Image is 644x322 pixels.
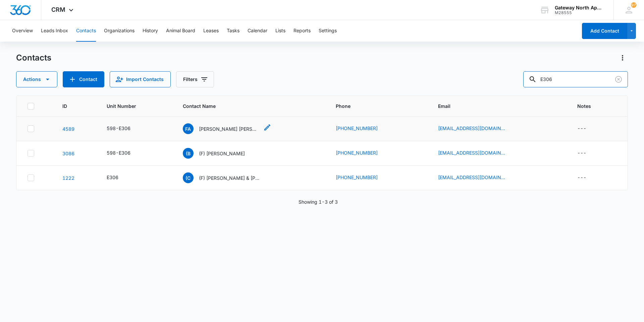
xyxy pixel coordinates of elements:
[107,174,118,181] div: E306
[438,103,551,110] span: Email
[62,126,74,132] a: Navigate to contact details page for Felicia A. Y. Andrews
[183,123,271,134] div: Contact Name - Felicia A. Y. Andrews - Select to Edit Field
[183,172,271,183] div: Contact Name - (F) Cameron & Cecily Brower - Select to Edit Field
[336,174,390,182] div: Phone - (850) 459-7276 - Select to Edit Field
[577,149,586,157] div: ---
[166,20,195,42] button: Animal Board
[62,151,74,156] a: Navigate to contact details page for (F) Brian Parker
[107,103,166,110] span: Unit Number
[438,174,505,181] a: [EMAIL_ADDRESS][DOMAIN_NAME]
[631,2,636,8] span: 97
[199,125,259,132] p: [PERSON_NAME] [PERSON_NAME][GEOGRAPHIC_DATA]
[63,71,104,87] button: Add Contact
[555,10,604,15] div: account id
[183,172,194,183] span: (C
[227,20,239,42] button: Tasks
[203,20,219,42] button: Leases
[62,103,81,110] span: ID
[336,149,378,156] a: [PHONE_NUMBER]
[577,125,598,133] div: Notes - - Select to Edit Field
[199,174,259,182] p: (F) [PERSON_NAME] & [PERSON_NAME]
[176,71,214,87] button: Filters
[555,5,604,10] div: account name
[577,174,586,182] div: ---
[183,123,194,134] span: FA
[107,125,143,133] div: Unit Number - 598-E306 - Select to Edit Field
[438,125,517,133] div: Email - FAAndrews@gmail.com - Select to Edit Field
[438,125,505,132] a: [EMAIL_ADDRESS][DOMAIN_NAME]
[613,74,624,85] button: Clear
[336,125,378,132] a: [PHONE_NUMBER]
[183,103,310,110] span: Contact Name
[319,20,337,42] button: Settings
[110,71,171,87] button: Import Contacts
[143,20,158,42] button: History
[336,125,390,133] div: Phone - (856) 275-3483 - Select to Edit Field
[12,20,33,42] button: Overview
[16,53,51,63] h1: Contacts
[41,20,68,42] button: Leads Inbox
[248,20,267,42] button: Calendar
[577,149,598,157] div: Notes - - Select to Edit Field
[107,149,130,156] div: 598-E306
[582,23,627,39] button: Add Contact
[51,6,65,13] span: CRM
[299,198,338,205] p: Showing 1-3 of 3
[104,20,135,42] button: Organizations
[293,20,311,42] button: Reports
[617,52,628,63] button: Actions
[577,125,586,133] div: ---
[577,174,598,182] div: Notes - - Select to Edit Field
[76,20,96,42] button: Contacts
[438,149,517,157] div: Email - dakotakid34@gmail.com - Select to Edit Field
[183,148,257,159] div: Contact Name - (F) Brian Parker - Select to Edit Field
[107,174,130,182] div: Unit Number - E306 - Select to Edit Field
[183,148,194,159] span: (B
[336,149,390,157] div: Phone - (303) 718-2701 - Select to Edit Field
[107,149,143,157] div: Unit Number - 598-E306 - Select to Edit Field
[107,125,130,132] div: 598-E306
[336,103,412,110] span: Phone
[523,71,628,87] input: Search Contacts
[199,150,245,157] p: (F) [PERSON_NAME]
[16,71,57,87] button: Actions
[438,149,505,156] a: [EMAIL_ADDRESS][DOMAIN_NAME]
[631,2,636,8] div: notifications count
[275,20,285,42] button: Lists
[577,103,617,110] span: Notes
[336,174,378,181] a: [PHONE_NUMBER]
[438,174,517,182] div: Email - browercameron@gmail.com - Select to Edit Field
[62,175,74,181] a: Navigate to contact details page for (F) Cameron & Cecily Brower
